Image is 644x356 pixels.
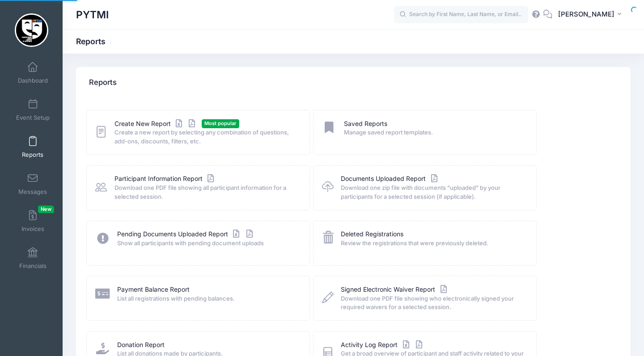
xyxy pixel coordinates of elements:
h1: PYTMI [76,4,109,25]
span: Show all participants with pending document uploads [117,239,298,248]
span: Dashboard [18,77,48,84]
a: Event Setup [12,94,54,126]
span: New [38,205,54,213]
span: Download one zip file with documents "uploaded" by your participants for a selected session (if a... [341,184,525,201]
a: Reports [12,131,54,163]
h1: Reports [76,37,113,46]
a: Activity Log Report [341,340,424,350]
span: Invoices [21,225,44,233]
img: PYTMI [15,13,48,47]
span: Most popular [202,119,239,128]
a: Saved Reports [344,119,387,129]
a: Documents Uploaded Report [341,174,439,184]
a: Messages [12,168,54,200]
span: Download one PDF file showing all participant information for a selected session. [114,184,298,201]
span: Create a new report by selecting any combination of questions, add-ons, discounts, filters, etc. [114,128,298,146]
a: Donation Report [117,340,165,350]
h4: Reports [89,70,117,96]
span: Download one PDF file showing who electronically signed your required waivers for a selected sess... [341,294,525,312]
a: Participant Information Report [114,174,216,184]
span: Review the registrations that were previously deleted. [341,239,525,248]
a: Payment Balance Report [117,285,190,294]
input: Search by First Name, Last Name, or Email... [394,6,528,24]
a: Deleted Registrations [341,230,403,239]
a: InvoicesNew [12,205,54,237]
span: [PERSON_NAME] [558,9,614,19]
span: Manage saved report templates. [344,128,525,137]
button: [PERSON_NAME] [552,4,631,25]
span: List all registrations with pending balances. [117,294,298,303]
span: Messages [18,188,47,196]
span: Reports [22,151,43,159]
span: Event Setup [16,114,50,121]
span: Financials [19,262,47,270]
a: Financials [12,243,54,274]
a: Signed Electronic Waiver Report [341,285,449,294]
a: Pending Documents Uploaded Report [117,230,255,239]
a: Create New Report [114,119,198,129]
a: Dashboard [12,57,54,88]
